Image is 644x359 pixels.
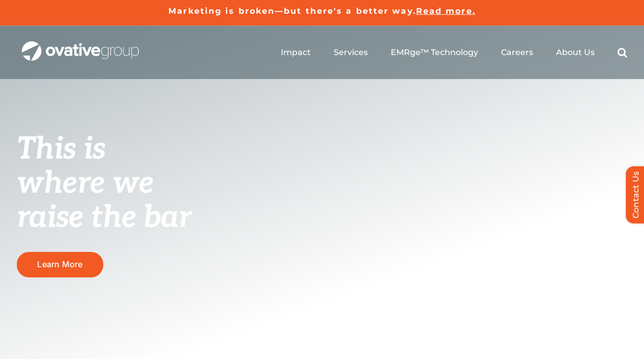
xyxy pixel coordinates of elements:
[391,47,478,58] a: EMRge™ Technology
[618,47,627,58] a: Search
[501,47,533,58] a: Careers
[168,6,416,16] a: Marketing is broken—but there's a better way.
[37,260,82,269] span: Learn More
[556,47,595,58] a: About Us
[281,47,311,58] a: Impact
[416,6,476,16] a: Read more.
[22,40,139,50] a: OG_Full_horizontal_WHT
[17,252,103,277] a: Learn More
[17,131,105,168] span: This is
[17,165,191,236] span: where we raise the bar
[334,47,368,58] a: Services
[281,36,627,69] nav: Menu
